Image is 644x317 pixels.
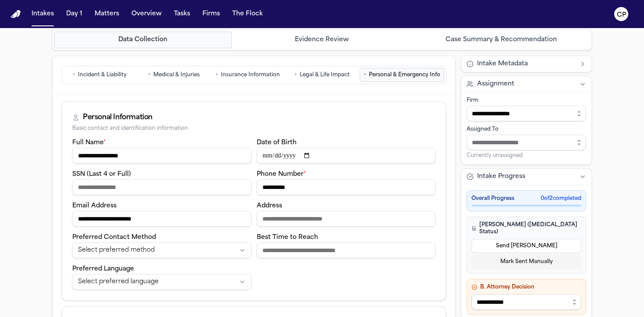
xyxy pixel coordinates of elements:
div: Assigned To [467,126,586,133]
a: Home [11,10,21,18]
span: Assignment [477,80,514,89]
button: Go to Medical & Injuries [138,68,210,82]
label: Full Name [72,139,106,146]
button: Day 1 [63,6,86,22]
button: Intakes [28,6,57,22]
span: 0 of 2 completed [541,195,581,202]
button: Assignment [461,76,591,92]
button: Mark Sent Manually [471,255,581,269]
button: The Flock [229,6,266,22]
span: • [294,71,297,79]
span: Personal & Emergency Info [369,71,440,78]
input: Full name [72,148,251,164]
button: Go to Evidence Review step [234,32,411,48]
input: Phone number [257,179,436,195]
label: Date of Birth [257,139,297,146]
h4: B. Attorney Decision [471,284,581,291]
input: Email address [72,211,251,227]
button: Intake Metadata [461,56,591,72]
button: Matters [91,6,123,22]
span: Incident & Liability [78,71,127,78]
label: Phone Number [257,171,306,178]
span: Medical & Injuries [153,71,200,78]
span: • [216,71,218,79]
input: SSN [72,179,251,195]
input: Select firm [467,106,586,121]
span: • [73,71,75,79]
input: Date of birth [257,148,436,164]
button: Go to Legal & Life Impact [286,68,358,82]
button: Go to Data Collection step [54,32,232,48]
button: Intake Progress [461,169,591,185]
span: Overall Progress [471,195,514,202]
button: Go to Personal & Emergency Info [360,68,444,82]
label: Preferred Language [72,266,134,272]
button: Go to Case Summary & Recommendation step [412,32,590,48]
div: Personal Information [83,112,152,123]
label: Best Time to Reach [257,234,318,241]
input: Address [257,211,436,227]
span: Insurance Information [221,71,280,78]
div: Basic contact and identification information [72,125,435,132]
span: Intake Progress [477,172,525,181]
nav: Intake steps [54,32,590,48]
label: Email Address [72,203,117,209]
button: Go to Insurance Information [212,68,284,82]
span: Legal & Life Impact [300,71,350,78]
div: Firm [467,97,586,104]
button: Go to Incident & Liability [64,68,136,82]
input: Best time to reach [257,242,436,258]
button: Overview [128,6,165,22]
img: Finch Logo [11,10,21,18]
button: Tasks [170,6,194,22]
h4: [PERSON_NAME] ([MEDICAL_DATA] Status) [471,221,581,235]
label: Preferred Contact Method [72,234,156,241]
span: Currently unassigned [467,152,523,159]
label: Address [257,203,282,209]
label: SSN (Last 4 or Full) [72,171,131,178]
span: • [364,71,366,79]
span: • [148,71,151,79]
button: Firms [199,6,223,22]
button: Send [PERSON_NAME] [471,239,581,253]
span: Intake Metadata [477,60,528,68]
input: Assign to staff member [467,135,586,150]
